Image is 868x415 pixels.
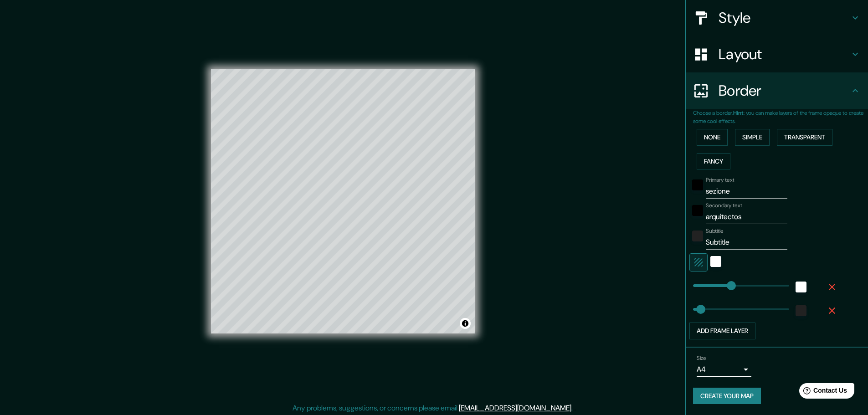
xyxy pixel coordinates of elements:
[706,202,742,210] label: Secondary text
[706,176,734,184] label: Primary text
[573,403,574,414] div: .
[689,323,755,339] button: Add frame layer
[692,231,703,241] button: color-222222
[697,362,751,377] div: A4
[693,388,761,405] button: Create your map
[459,403,571,413] a: [EMAIL_ADDRESS][DOMAIN_NAME]
[697,153,730,170] button: Fancy
[733,109,744,117] b: Hint
[735,129,770,146] button: Simple
[697,354,706,362] label: Size
[293,403,573,414] p: Any problems, suggestions, or concerns please email .
[710,256,721,267] button: white
[693,109,868,125] p: Choose a border. : you can make layers of the frame opaque to create some cool effects.
[692,179,703,190] button: black
[719,45,850,63] h4: Layout
[697,129,728,146] button: None
[686,72,868,109] div: Border
[460,318,471,329] button: Toggle attribution
[777,129,832,146] button: Transparent
[574,403,576,414] div: .
[796,305,806,316] button: color-222222
[787,379,858,405] iframe: Help widget launcher
[719,9,850,27] h4: Style
[692,205,703,216] button: black
[796,282,806,292] button: white
[686,36,868,72] div: Layout
[706,227,724,235] label: Subtitle
[719,82,850,100] h4: Border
